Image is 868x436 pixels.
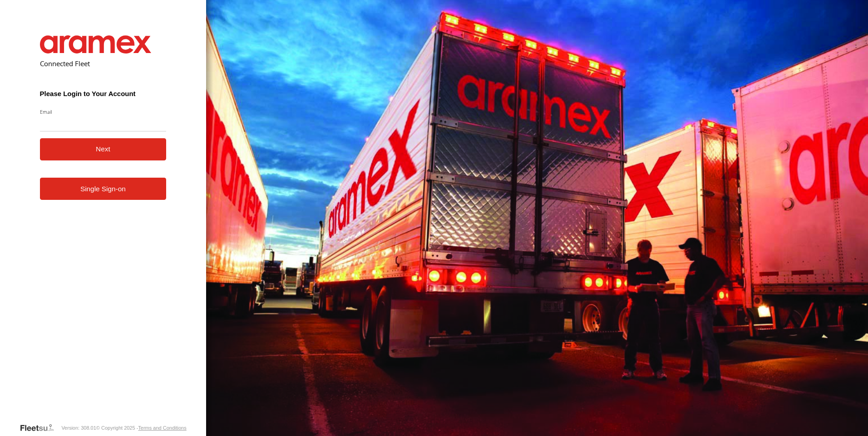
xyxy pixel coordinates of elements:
button: Next [40,138,167,160]
div: Version: 308.01 [61,425,96,431]
div: © Copyright 2025 - [96,425,187,431]
label: Email [40,108,167,115]
a: Visit our Website [20,423,61,432]
a: Terms and Conditions [138,425,186,431]
a: Single Sign-on [40,178,167,200]
h3: Please Login to Your Account [40,90,167,97]
h2: Connected Fleet [40,59,167,68]
img: Aramex [40,35,152,53]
